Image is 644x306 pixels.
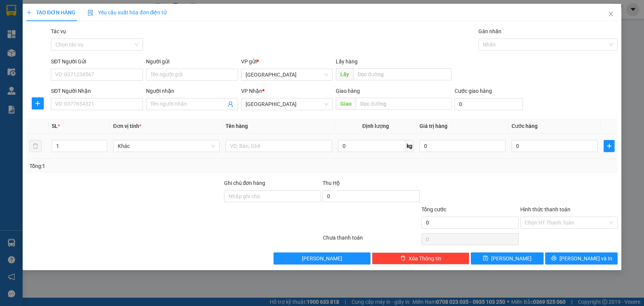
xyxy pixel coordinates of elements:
div: Người nhận [146,87,238,95]
span: [PERSON_NAME] [491,254,532,263]
button: delete [29,140,41,152]
span: Đơn vị tính [113,123,141,129]
span: Đà Nẵng [246,98,329,110]
span: SL [52,123,58,129]
div: SĐT Người Nhận [51,87,143,95]
input: VD: Bàn, Ghế [226,140,332,152]
button: [PERSON_NAME] [274,252,371,264]
img: icon [88,10,94,16]
button: deleteXóa Thông tin [372,252,469,264]
span: user-add [227,101,234,107]
span: Lấy [336,68,353,80]
span: Lấy hàng [336,58,358,65]
span: plus [32,100,43,106]
span: Khác [118,140,215,152]
button: Close [600,4,621,25]
span: Thu Hộ [323,180,340,186]
label: Ghi chú đơn hàng [224,180,266,186]
span: [PERSON_NAME] và In [559,254,612,263]
div: Người gửi [146,57,238,66]
span: plus [26,10,32,15]
button: plus [604,140,615,152]
label: Cước giao hàng [455,88,492,94]
span: delete [400,255,406,261]
div: Chưa thanh toán [322,234,421,247]
span: Yêu cầu xuất hóa đơn điện tử [88,9,167,15]
input: Cước giao hàng [455,98,523,110]
div: VP gửi [241,57,333,66]
div: Tổng: 1 [29,162,249,170]
button: save[PERSON_NAME] [471,252,543,264]
span: Giá trị hàng [420,123,447,129]
span: printer [551,255,556,261]
button: plus [32,97,44,109]
span: Tổng cước [421,206,446,212]
span: plus [604,143,614,149]
div: SĐT Người Gửi [51,57,143,66]
span: [PERSON_NAME] [302,254,342,263]
input: Dọc đường [356,98,452,110]
input: 0 [420,140,506,152]
span: Giao [336,98,356,110]
span: Xóa Thông tin [409,254,441,263]
label: Gán nhãn [478,28,501,34]
span: kg [406,140,413,152]
span: Tên hàng [226,123,248,129]
span: Cước hàng [512,123,538,129]
button: printer[PERSON_NAME] và In [545,252,618,264]
input: Ghi chú đơn hàng [224,190,321,202]
span: VP Nhận [241,88,262,94]
span: Bình Định [246,69,329,80]
span: save [483,255,488,261]
span: Giao hàng [336,88,360,94]
span: close [608,11,614,17]
span: TẠO ĐƠN HÀNG [26,9,75,15]
label: Tác vụ [51,28,66,34]
input: Dọc đường [353,68,452,80]
label: Hình thức thanh toán [520,206,570,212]
span: Định lượng [362,123,389,129]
